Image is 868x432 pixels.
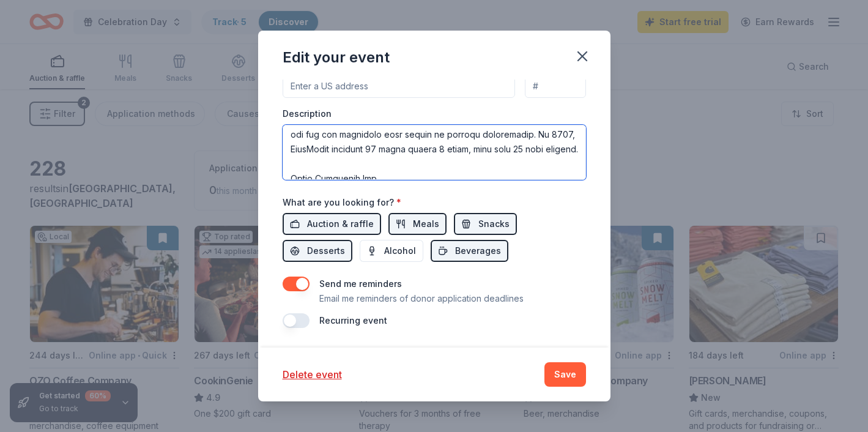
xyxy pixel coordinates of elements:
[360,240,423,262] button: Alcohol
[431,240,508,262] button: Beverages
[319,291,524,306] p: Email me reminders of donor application deadlines
[478,217,510,231] span: Snacks
[307,217,374,231] span: Auction & raffle
[283,125,586,180] textarea: Lorem IpsuMdolo SitaMetco adipisci elits doeiusm temporinci, utlab-et doloremagna aliquaen admi v...
[455,244,501,258] span: Beverages
[525,73,585,98] input: #
[283,213,381,235] button: Auction & raffle
[544,362,586,387] button: Save
[283,48,390,67] div: Edit your event
[283,240,352,262] button: Desserts
[283,73,516,98] input: Enter a US address
[454,213,517,235] button: Snacks
[283,367,342,382] button: Delete event
[413,217,439,231] span: Meals
[388,213,447,235] button: Meals
[384,244,416,258] span: Alcohol
[319,315,387,326] label: Recurring event
[283,196,401,209] label: What are you looking for?
[283,108,332,120] label: Description
[307,244,345,258] span: Desserts
[319,278,402,289] label: Send me reminders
